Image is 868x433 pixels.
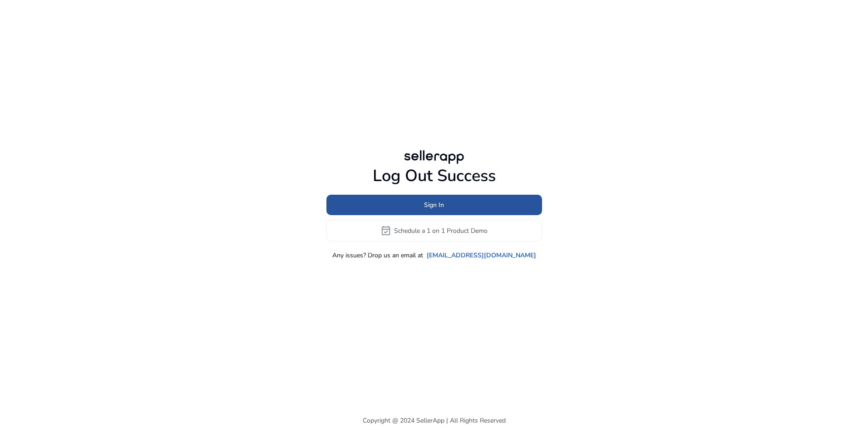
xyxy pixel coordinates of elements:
span: Sign In [424,200,444,210]
h1: Log Out Success [326,166,542,186]
span: event_available [380,225,391,236]
p: Any issues? Drop us an email at [332,251,423,260]
button: event_availableSchedule a 1 on 1 Product Demo [326,220,542,241]
button: Sign In [326,195,542,215]
a: [EMAIL_ADDRESS][DOMAIN_NAME] [427,251,536,260]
